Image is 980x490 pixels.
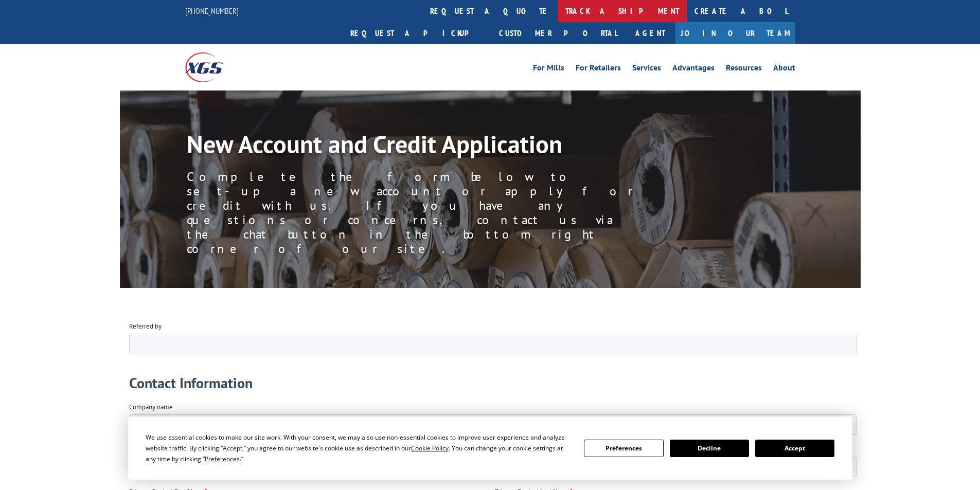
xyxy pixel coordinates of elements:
a: Request a pickup [343,22,491,44]
a: Resources [726,64,762,75]
span: Preferences [205,455,240,463]
a: For Mills [533,64,564,75]
span: Cookie Policy [411,444,449,452]
p: Complete the form below to set-up a new account or apply for credit with us. If you have any ques... [187,170,650,256]
a: Join Our Team [675,22,795,44]
div: Cookie Consent Prompt [128,416,852,480]
span: DBA [366,123,379,132]
button: Accept [755,440,834,457]
a: Customer Portal [491,22,625,44]
div: We use essential cookies to make our site work. With your consent, we may also use non-essential ... [146,432,572,464]
button: Decline [670,440,749,457]
span: Primary Contact Email [366,250,427,259]
a: Advantages [672,64,715,75]
h1: New Account and Credit Application [187,132,650,161]
a: Services [632,64,661,75]
a: [PHONE_NUMBER] [185,6,239,16]
span: Primary Contact Last Name [366,166,441,174]
span: State/Region [244,376,280,385]
a: For Retailers [576,64,621,75]
span: Who do you report to within your company? [366,208,488,216]
a: Agent [625,22,675,44]
a: About [773,64,795,75]
button: Preferences [584,440,663,457]
span: Postal code [487,376,520,385]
